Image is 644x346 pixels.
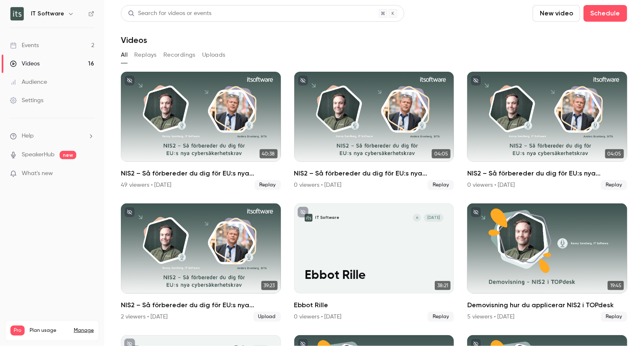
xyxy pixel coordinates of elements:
[294,313,342,321] div: 0 viewers • [DATE]
[467,313,514,321] div: 5 viewers • [DATE]
[261,281,278,290] span: 39:23
[294,203,454,322] a: Ebbot RilleIT SoftwareR[DATE]Ebbot Rille38:21Ebbot Rille0 viewers • [DATE]Replay
[467,203,627,322] a: 19:45Demovisning hur du applicerar NIS2 i TOPdesk5 viewers • [DATE]Replay
[601,312,627,322] span: Replay
[121,168,281,178] h2: NIS2 – Så förbereder du dig för EU:s nya cybersäkerhetskrav
[601,180,627,190] span: Replay
[294,168,454,178] h2: NIS2 – Så förbereder du dig för EU:s nya cybersäkerhetskrav (teaser)
[121,203,281,322] li: NIS2 – Så förbereder du dig för EU:s nya cybersäkerhetskrav
[202,48,226,62] button: Uploads
[255,180,281,190] span: Replay
[31,10,64,18] h6: IT Software
[253,312,281,322] span: Upload
[22,132,34,140] span: Help
[134,48,157,62] button: Replays
[121,203,281,322] a: 39:23NIS2 – Så förbereder du dig för EU:s nya cybersäkerhetskrav2 viewers • [DATE]Upload
[413,213,421,222] div: R
[124,207,135,218] button: unpublished
[467,181,515,189] div: 0 viewers • [DATE]
[294,181,342,189] div: 0 viewers • [DATE]
[315,215,339,221] p: IT Software
[74,327,94,334] a: Manage
[428,312,454,322] span: Replay
[121,48,128,62] button: All
[471,75,481,86] button: unpublished
[467,300,627,310] h2: Demovisning hur du applicerar NIS2 i TOPdesk
[471,207,481,218] button: unpublished
[533,5,580,22] button: New video
[294,300,454,310] h2: Ebbot Rille
[60,151,76,159] span: new
[435,281,451,290] span: 38:21
[467,72,627,190] li: NIS2 – Så förbereder du dig för EU:s nya cybersäkerhetskrav
[121,5,627,341] section: Videos
[22,169,53,178] span: What's new
[121,72,281,190] li: NIS2 – Så förbereder du dig för EU:s nya cybersäkerhetskrav
[10,41,39,50] div: Events
[121,35,147,45] h1: Videos
[163,48,195,62] button: Recordings
[294,72,454,190] a: 04:05NIS2 – Så förbereder du dig för EU:s nya cybersäkerhetskrav (teaser)0 viewers • [DATE]Replay
[305,214,313,222] img: Ebbot Rille
[10,326,25,336] span: Pro
[260,149,278,158] span: 40:38
[128,9,211,18] div: Search for videos or events
[10,60,40,68] div: Videos
[467,168,627,178] h2: NIS2 – Så förbereder du dig för EU:s nya cybersäkerhetskrav
[294,72,454,190] li: NIS2 – Så förbereder du dig för EU:s nya cybersäkerhetskrav (teaser)
[467,203,627,322] li: Demovisning hur du applicerar NIS2 i TOPdesk
[294,203,454,322] li: Ebbot Rille
[84,170,94,178] iframe: Noticeable Trigger
[428,180,454,190] span: Replay
[605,149,624,158] span: 04:05
[424,214,443,222] span: [DATE]
[467,72,627,190] a: 04:05NIS2 – Så förbereder du dig för EU:s nya cybersäkerhetskrav0 viewers • [DATE]Replay
[10,7,24,20] img: IT Software
[30,327,69,334] span: Plan usage
[608,281,624,290] span: 19:45
[298,207,308,218] button: unpublished
[432,149,451,158] span: 04:05
[10,96,43,105] div: Settings
[121,313,168,321] div: 2 viewers • [DATE]
[305,268,444,283] p: Ebbot Rille
[121,72,281,190] a: 40:38NIS2 – Så förbereder du dig för EU:s nya cybersäkerhetskrav49 viewers • [DATE]Replay
[22,150,55,159] a: SpeakerHub
[10,132,94,140] li: help-dropdown-opener
[10,78,47,86] div: Audience
[121,300,281,310] h2: NIS2 – Så förbereder du dig för EU:s nya cybersäkerhetskrav
[124,75,135,86] button: unpublished
[584,5,627,22] button: Schedule
[298,75,308,86] button: unpublished
[121,181,171,189] div: 49 viewers • [DATE]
